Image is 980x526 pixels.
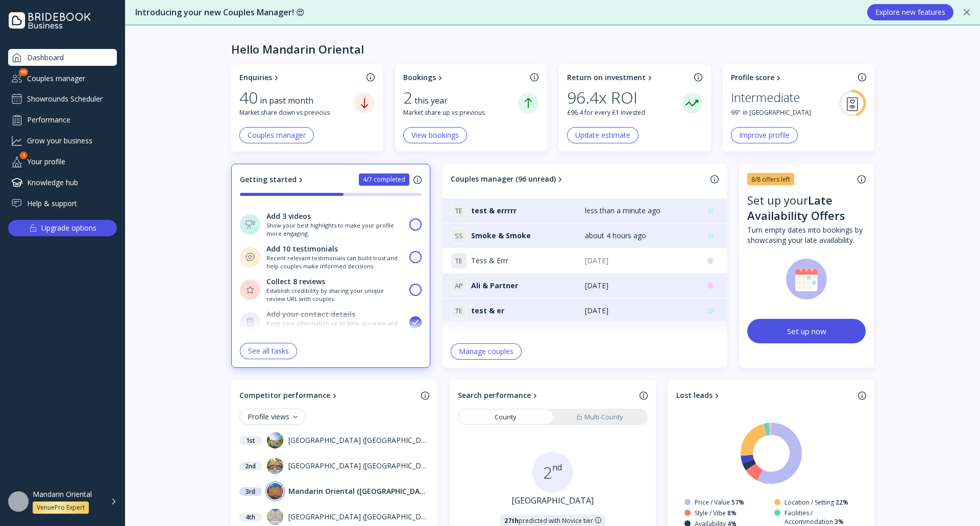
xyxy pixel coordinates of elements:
[585,306,695,316] div: [DATE]
[585,206,695,216] div: less than a minute ago
[248,131,306,139] div: Couples manager
[471,206,517,216] span: test & errrrr
[8,111,117,128] a: Performance
[8,195,117,212] a: Help & support
[266,254,404,270] div: Recent relevant testimonials can build trust and help couples make informed decisions.
[576,412,623,422] div: Multi-County
[266,319,404,335] div: Keep your information up to date, accurate and useful for couples.
[731,108,741,117] div: 99
[239,72,362,83] a: Enquiries
[266,277,325,287] div: Collect 8 reviews
[451,343,522,360] button: Manage couples
[585,331,695,341] div: [DATE]
[543,461,562,484] div: 2
[239,390,330,400] div: Competitor performance
[8,91,117,107] div: Showrounds Scheduler
[266,287,404,303] div: Establish credibility by sharing your unique review URL with couples.
[8,153,117,170] div: Your profile
[8,70,117,87] a: Couples manager96
[471,306,504,316] span: test & er
[266,309,355,319] div: Add your contact details
[8,220,117,236] button: Upgrade options
[239,108,354,117] div: Market share down vs previous
[471,256,508,266] span: Tess & Errr
[451,253,467,269] div: T E
[239,390,417,400] a: Competitor performance
[239,487,262,496] div: 3 rd
[231,42,364,56] div: Hello Mandarin Oriental
[239,88,258,107] div: 40
[471,331,516,341] span: start & test
[731,72,774,83] div: Profile score
[747,192,845,223] div: Late Availability Offers
[835,517,844,526] div: 3%
[240,174,305,185] a: Getting started
[403,108,518,117] div: Market share up vs previous
[695,509,737,517] div: Style / Vibe
[411,131,459,139] div: View bookings
[929,477,980,526] div: Chat Widget
[240,174,297,185] div: Getting started
[451,203,467,219] div: T E
[731,127,798,143] button: Improve profile
[731,88,800,107] div: Intermediate
[267,432,283,448] img: dpr=1,fit=cover,g=face,w=32,h=32
[747,319,866,343] button: Set up now
[403,72,436,83] div: Bookings
[239,513,262,521] div: 4 th
[511,495,594,506] div: [GEOGRAPHIC_DATA]
[267,483,283,499] img: dpr=1,fit=cover,g=face,w=32,h=32
[471,281,518,291] span: Ali & Partner
[567,108,682,117] div: £96.4 for every £1 invested
[727,509,737,517] div: 8%
[575,131,630,139] div: Update estimate
[567,88,638,107] div: 96.4x ROI
[585,231,695,241] div: about 4 hours ago
[288,512,429,522] div: [GEOGRAPHIC_DATA] ([GEOGRAPHIC_DATA])
[459,347,513,356] div: Manage couples
[266,211,311,221] div: Add 3 videos
[8,70,117,87] div: Couples manager
[458,390,531,400] div: Search performance
[8,132,117,149] a: Grow your business
[676,390,713,400] div: Lost leads
[267,458,283,474] img: dpr=1,fit=cover,g=face,w=32,h=32
[567,72,646,83] div: Return on investment
[239,72,272,83] div: Enquiries
[504,517,593,525] div: predicted with Novice tier
[731,498,744,507] div: 57%
[785,498,848,507] div: Location / Setting
[458,390,635,400] a: Search performance
[585,256,695,266] div: [DATE]
[471,231,531,241] span: Smoke & Smoke
[504,516,519,525] strong: 27th
[363,176,405,184] div: 4/7 completed
[8,153,117,170] a: Your profile1
[266,244,338,254] div: Add 10 testimonials
[414,95,454,107] div: this year
[785,509,858,526] div: Facilities / Accommodation
[239,409,306,425] button: Profile views
[248,413,298,421] div: Profile views
[239,436,262,445] div: 1 st
[288,486,429,496] div: Mandarin Oriental ([GEOGRAPHIC_DATA])
[403,72,526,83] a: Bookings
[260,95,320,107] div: in past month
[267,509,283,525] img: dpr=1,fit=cover,g=face,w=32,h=32
[836,498,848,507] div: 22%
[567,127,639,143] button: Update estimate
[37,504,85,512] div: VenuePro Expert
[403,127,467,143] button: View bookings
[451,278,467,294] div: A P
[403,88,412,107] div: 2
[20,152,28,159] div: 1
[33,490,92,499] div: Mandarin Oriental
[8,174,117,191] a: Knowledge hub
[451,228,467,244] div: S S
[676,390,854,400] a: Lost leads
[585,281,695,291] div: [DATE]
